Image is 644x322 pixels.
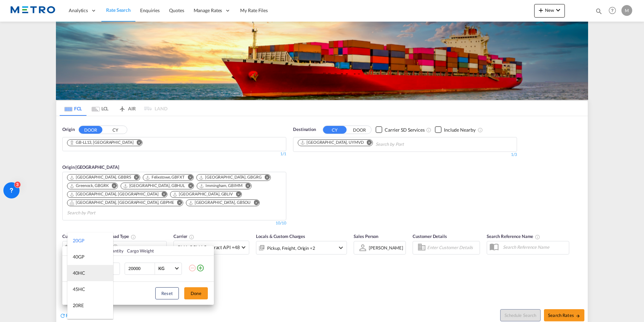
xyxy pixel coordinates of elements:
div: 40GP [73,253,85,260]
div: 20RE [73,302,84,309]
div: 45HC [73,286,85,293]
div: 20GP [73,237,85,244]
div: 40HC [73,270,85,276]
